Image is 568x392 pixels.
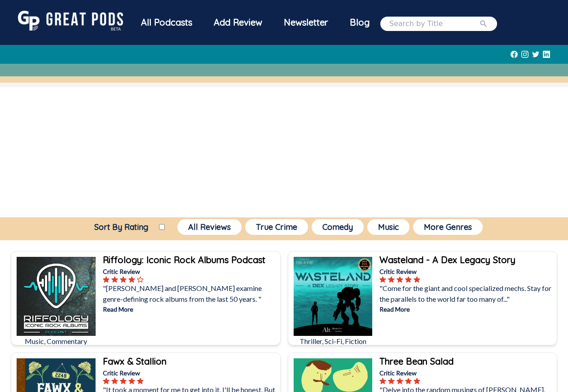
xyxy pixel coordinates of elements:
[177,219,242,235] button: All Reviews
[203,11,273,34] a: Add Review
[379,304,555,314] p: Read More
[103,254,265,265] b: Riffology: Iconic Rock Albums Podcast
[310,217,365,237] a: Comedy
[103,304,278,314] p: Read More
[294,257,373,336] img: Wasteland - A Dex Legacy Story
[243,217,310,237] a: True Crime
[84,222,159,232] label: Sort By Rating
[413,219,483,235] button: More Genres
[379,254,515,265] b: Wasteland - A Dex Legacy Story
[176,217,243,237] a: All Reviews
[130,11,203,34] div: All Podcasts
[103,283,278,304] p: "[PERSON_NAME] and [PERSON_NAME] examine genre-defining rock albums from the last 50 years. "
[11,251,281,345] a: Riffology: Iconic Rock Albums PodcastMusic, CommentaryRiffology: Iconic Rock Albums PodcastCritic...
[312,219,364,235] button: Comedy
[17,336,96,347] p: Music, Commentary
[379,356,454,367] b: Three Bean Salad
[273,11,339,36] a: Newsletter
[389,18,479,29] input: Search by Title
[103,267,278,276] p: Critic Review
[339,11,380,34] a: Blog
[17,257,96,336] img: Riffology: Iconic Rock Albums Podcast
[15,87,554,213] iframe: Advertisement
[367,219,409,235] button: Music
[18,11,123,31] img: GreatPods
[273,11,339,34] div: Newsletter
[365,217,411,237] a: Music
[379,368,555,378] p: Critic Review
[103,356,167,367] b: Fawx & Stallion
[245,219,308,235] button: True Crime
[130,11,203,36] a: All Podcasts
[103,368,278,378] p: Critic Review
[379,267,555,276] p: Critic Review
[294,336,373,347] p: Thriller, Sci-Fi, Fiction
[288,251,558,345] a: Wasteland - A Dex Legacy StoryThriller, Sci-Fi, FictionWasteland - A Dex Legacy StoryCritic Revie...
[379,283,555,304] p: "Come for the giant and cool specialized mechs. Stay for the parallels to the world far too many ...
